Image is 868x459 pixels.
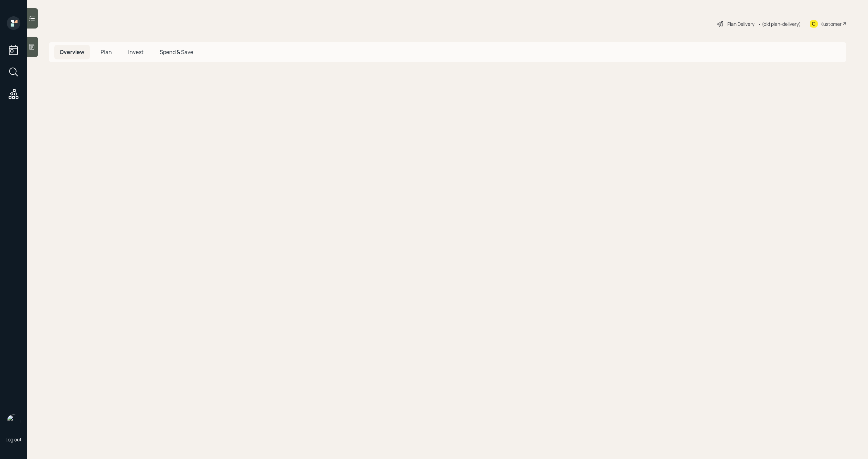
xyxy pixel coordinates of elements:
span: Invest [128,48,143,56]
span: Overview [60,48,84,56]
img: michael-russo-headshot.png [7,415,20,428]
div: • (old plan-delivery) [758,20,801,27]
div: Log out [5,436,22,443]
span: Spend & Save [160,48,193,56]
span: Plan [101,48,112,56]
div: Kustomer [821,20,842,27]
div: Plan Delivery [727,20,754,27]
